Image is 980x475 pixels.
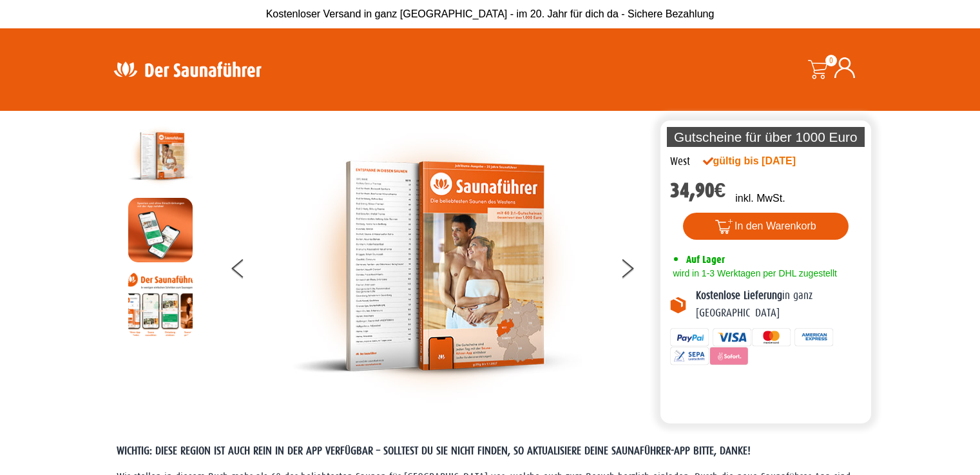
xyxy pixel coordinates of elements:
span: Kostenloser Versand in ganz [GEOGRAPHIC_DATA] - im 20. Jahr für dich da - Sichere Bezahlung [266,8,715,19]
button: In den Warenkorb [683,213,849,240]
img: MOCKUP-iPhone_regional [128,198,193,262]
p: in ganz [GEOGRAPHIC_DATA] [696,287,862,322]
span: WICHTIG: DIESE REGION IST AUCH REIN IN DER APP VERFÜGBAR – SOLLTEST DU SIE NICHT FINDEN, SO AKTUA... [117,445,751,457]
div: West [670,153,690,170]
img: der-saunafuehrer-2025-west [128,124,193,188]
img: der-saunafuehrer-2025-west [292,124,582,409]
b: Kostenlose Lieferung [696,289,782,302]
span: 0 [825,55,837,66]
p: inkl. MwSt. [735,191,785,206]
p: Gutscheine für über 1000 Euro [667,127,865,147]
span: € [715,179,726,202]
span: wird in 1-3 Werktagen per DHL zugestellt [670,268,837,278]
img: Anleitung7tn [128,272,193,336]
div: gültig bis [DATE] [703,153,824,169]
bdi: 34,90 [670,179,726,202]
span: Auf Lager [686,253,725,266]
